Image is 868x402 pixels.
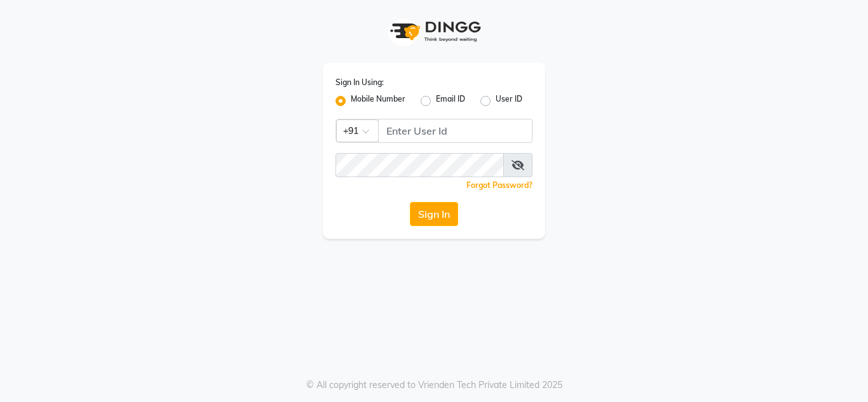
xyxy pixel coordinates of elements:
a: Forgot Password? [466,180,532,190]
input: Username [378,119,532,143]
label: User ID [496,93,522,109]
img: logo1.svg [383,13,485,50]
label: Mobile Number [351,93,405,109]
label: Email ID [436,93,465,109]
button: Sign In [410,202,458,226]
input: Username [336,153,504,177]
label: Sign In Using: [336,77,384,88]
